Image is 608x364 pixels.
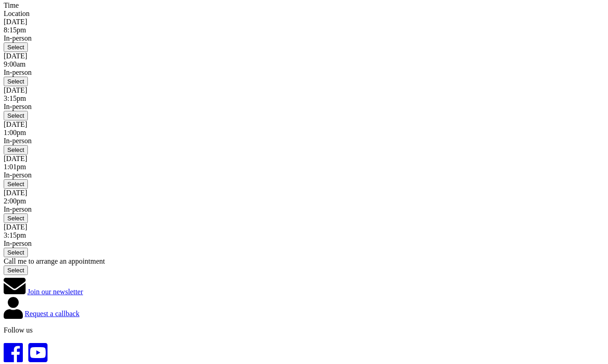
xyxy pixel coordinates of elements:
div: In-person [4,34,604,42]
div: 1:00pm [4,129,604,137]
div: [DATE] [4,86,604,94]
div: [DATE] [4,155,604,163]
div: In-person [4,171,604,179]
div: 2:00pm [4,197,604,205]
div: [DATE] [4,189,604,197]
div: 3:15pm [4,94,604,103]
div: Location [4,10,604,18]
button: Select callback [4,265,28,275]
div: 9:00am [4,60,604,68]
a: Join our newsletter [27,288,83,296]
div: In-person [4,103,604,111]
button: Select Thu 11 Sep 2:00pm in-person [4,213,28,223]
div: In-person [4,68,604,77]
a: YouTube [28,354,48,362]
a: Request a callback [25,310,79,317]
button: Select Thu 11 Sep 3:15pm in-person [4,248,28,257]
div: [DATE] [4,120,604,129]
div: In-person [4,137,604,145]
div: Time [4,1,604,10]
button: Select Mon 8 Sep 1:01pm in-person [4,179,28,189]
button: Select Sat 6 Sep 9:00am in-person [4,77,28,86]
i: YouTube [28,342,48,364]
div: 1:01pm [4,163,604,171]
button: Select Fri 5 Sep 8:15pm in-person [4,42,28,52]
button: Select Sat 6 Sep 3:15pm in-person [4,111,28,120]
div: In-person [4,205,604,213]
div: 8:15pm [4,26,604,34]
button: Select Mon 8 Sep 1:00pm in-person [4,145,28,155]
div: In-person [4,239,604,248]
div: [DATE] [4,18,604,26]
div: [DATE] [4,223,604,231]
div: 3:15pm [4,231,604,239]
a: Facebook [4,354,23,362]
i: Facebook [4,342,23,364]
div: Call me to arrange an appointment [4,257,604,265]
div: [DATE] [4,52,604,60]
p: Follow us [4,326,604,334]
